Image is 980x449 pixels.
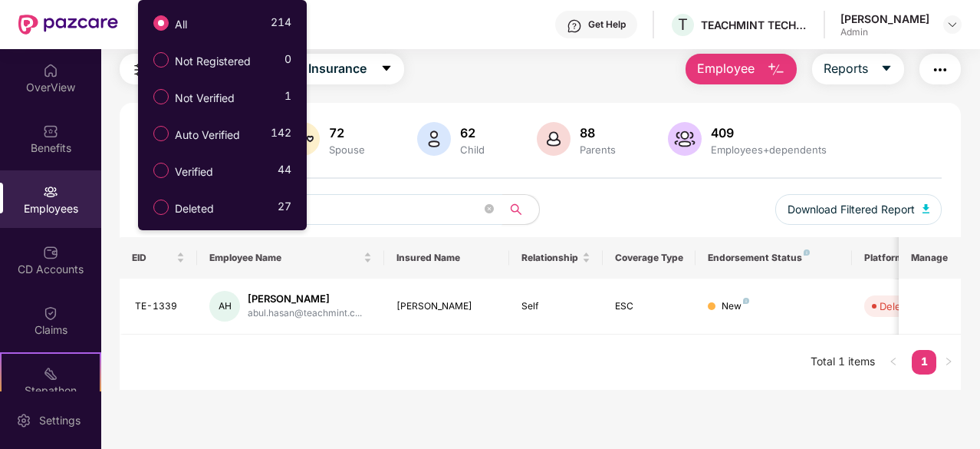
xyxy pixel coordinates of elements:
[944,357,953,366] span: right
[521,299,590,314] div: Self
[169,127,246,144] span: Auto Verified
[278,161,291,183] span: 44
[588,18,626,31] div: Get Help
[135,299,186,314] div: TE-1339
[169,53,257,70] span: Not Registered
[931,61,949,79] img: svg+xml;base64,PHN2ZyB4bWxucz0iaHR0cDovL3d3dy53My5vcmcvMjAwMC9zdmciIHdpZHRoPSIyNCIgaGVpZ2h0PSIyNC...
[840,26,929,38] div: Admin
[788,201,915,218] span: Download Filtered Report
[43,305,58,321] img: svg+xml;base64,PHN2ZyBpZD0iQ2xhaW0iIHhtbG5zPSJodHRwOi8vd3d3LnczLm9yZy8yMDAwL3N2ZyIgd2lkdGg9IjIwIi...
[169,16,193,33] span: All
[248,292,362,306] div: [PERSON_NAME]
[864,252,949,264] div: Platform Status
[577,144,619,156] div: Parents
[668,122,702,156] img: svg+xml;base64,PHN2ZyB4bWxucz0iaHR0cDovL3d3dy53My5vcmcvMjAwMC9zdmciIHhtbG5zOnhsaW5rPSJodHRwOi8vd3...
[502,194,540,225] button: search
[889,357,898,366] span: left
[812,54,904,84] button: Reportscaret-down
[131,61,150,79] img: svg+xml;base64,PHN2ZyB4bWxucz0iaHR0cDovL3d3dy53My5vcmcvMjAwMC9zdmciIHdpZHRoPSIyNCIgaGVpZ2h0PSIyNC...
[899,237,961,279] th: Manage
[946,18,959,31] img: svg+xml;base64,PHN2ZyBpZD0iRHJvcGRvd24tMzJ4MzIiIHhtbG5zPSJodHRwOi8vd3d3LnczLm9yZy8yMDAwL3N2ZyIgd2...
[603,237,696,279] th: Coverage Type
[326,144,368,156] div: Spouse
[380,62,393,76] span: caret-down
[43,63,58,78] img: svg+xml;base64,PHN2ZyBpZD0iSG9tZSIgeG1sbnM9Imh0dHA6Ly93d3cudzMub3JnLzIwMDAvc3ZnIiB3aWR0aD0iMjAiIG...
[248,306,362,321] div: abul.hasan@teachmint.c...
[485,203,494,217] span: close-circle
[936,350,961,375] button: right
[169,200,220,217] span: Deleted
[396,299,497,314] div: [PERSON_NAME]
[502,203,531,216] span: search
[912,350,936,373] a: 1
[169,90,241,107] span: Not Verified
[215,54,404,84] button: Group Health Insurancecaret-down
[804,249,810,256] img: svg+xml;base64,PHN2ZyB4bWxucz0iaHR0cDovL3d3dy53My5vcmcvMjAwMC9zdmciIHdpZHRoPSI4IiBoZWlnaHQ9IjgiIH...
[209,252,360,264] span: Employee Name
[775,194,942,225] button: Download Filtered Report
[209,291,240,322] div: AH
[18,15,118,35] img: New Pazcare Logo
[936,350,961,375] li: Next Page
[417,122,451,156] img: svg+xml;base64,PHN2ZyB4bWxucz0iaHR0cDovL3d3dy53My5vcmcvMjAwMC9zdmciIHhtbG5zOnhsaW5rPSJodHRwOi8vd3...
[922,204,930,213] img: svg+xml;base64,PHN2ZyB4bWxucz0iaHR0cDovL3d3dy53My5vcmcvMjAwMC9zdmciIHhtbG5zOnhsaW5rPSJodHRwOi8vd3...
[708,144,830,156] div: Employees+dependents
[457,144,488,156] div: Child
[881,350,906,375] li: Previous Page
[16,413,31,428] img: svg+xml;base64,PHN2ZyBpZD0iU2V0dGluZy0yMHgyMCIgeG1sbnM9Imh0dHA6Ly93d3cudzMub3JnLzIwMDAvc3ZnIiB3aW...
[284,51,291,73] span: 0
[43,124,58,139] img: svg+xml;base64,PHN2ZyBpZD0iQmVuZWZpdHMiIHhtbG5zPSJodHRwOi8vd3d3LnczLm9yZy8yMDAwL3N2ZyIgd2lkdGg9Ij...
[485,204,494,213] span: close-circle
[509,237,603,279] th: Relationship
[271,124,291,147] span: 142
[767,61,785,79] img: svg+xml;base64,PHN2ZyB4bWxucz0iaHR0cDovL3d3dy53My5vcmcvMjAwMC9zdmciIHhtbG5zOnhsaW5rPSJodHRwOi8vd3...
[708,252,839,264] div: Endorsement Status
[880,299,916,314] div: Deleted
[678,15,688,34] span: T
[840,12,929,26] div: [PERSON_NAME]
[697,59,755,78] span: Employee
[912,350,936,375] li: 1
[577,125,619,140] div: 88
[284,87,291,110] span: 1
[880,62,893,76] span: caret-down
[722,299,749,314] div: New
[132,252,174,264] span: EID
[120,237,198,279] th: EID
[615,299,684,314] div: ESC
[743,298,749,304] img: svg+xml;base64,PHN2ZyB4bWxucz0iaHR0cDovL3d3dy53My5vcmcvMjAwMC9zdmciIHdpZHRoPSI4IiBoZWlnaHQ9IjgiIH...
[521,252,579,264] span: Relationship
[278,198,291,220] span: 27
[35,413,85,428] div: Settings
[708,125,830,140] div: 409
[43,184,58,200] img: svg+xml;base64,PHN2ZyBpZD0iRW1wbG95ZWVzIiB4bWxucz0iaHR0cDovL3d3dy53My5vcmcvMjAwMC9zdmciIHdpZHRoPS...
[811,350,875,375] li: Total 1 items
[457,125,488,140] div: 62
[384,237,509,279] th: Insured Name
[120,54,200,84] button: Filters
[824,59,868,78] span: Reports
[881,350,906,375] button: left
[537,122,571,156] img: svg+xml;base64,PHN2ZyB4bWxucz0iaHR0cDovL3d3dy53My5vcmcvMjAwMC9zdmciIHhtbG5zOnhsaW5rPSJodHRwOi8vd3...
[43,245,58,260] img: svg+xml;base64,PHN2ZyBpZD0iQ0RfQWNjb3VudHMiIGRhdGEtbmFtZT0iQ0QgQWNjb3VudHMiIHhtbG5zPSJodHRwOi8vd3...
[271,14,291,36] span: 214
[567,18,582,34] img: svg+xml;base64,PHN2ZyBpZD0iSGVscC0zMngzMiIgeG1sbnM9Imh0dHA6Ly93d3cudzMub3JnLzIwMDAvc3ZnIiB3aWR0aD...
[43,366,58,381] img: svg+xml;base64,PHN2ZyB4bWxucz0iaHR0cDovL3d3dy53My5vcmcvMjAwMC9zdmciIHdpZHRoPSIyMSIgaGVpZ2h0PSIyMC...
[326,125,368,140] div: 72
[701,18,808,32] div: TEACHMINT TECHNOLOGIES PRIVATE LIMITED
[197,237,384,279] th: Employee Name
[686,54,797,84] button: Employee
[2,383,100,398] div: Stepathon
[169,163,219,180] span: Verified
